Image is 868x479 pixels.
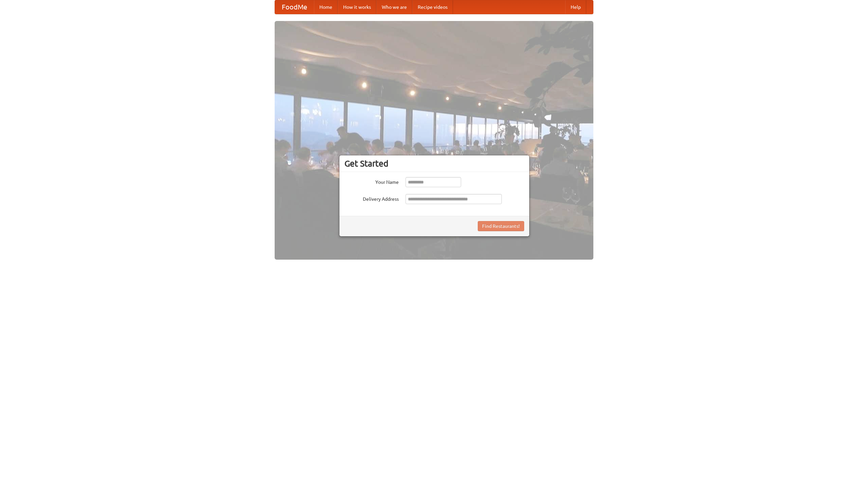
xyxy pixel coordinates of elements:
label: Your Name [344,177,399,186]
a: Recipe videos [412,0,453,14]
a: Help [565,0,586,14]
label: Delivery Address [344,194,399,202]
button: Find Restaurants! [478,221,524,231]
a: Who we are [376,0,412,14]
a: Home [314,0,338,14]
h3: Get Started [344,158,524,169]
a: FoodMe [275,0,314,14]
a: How it works [338,0,376,14]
